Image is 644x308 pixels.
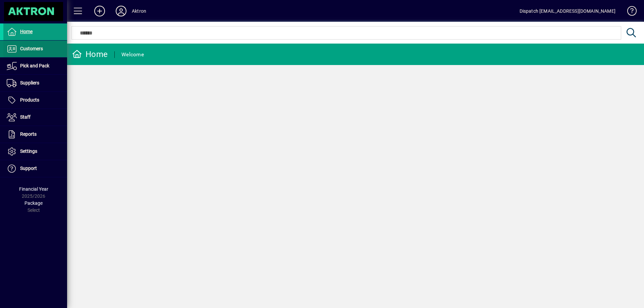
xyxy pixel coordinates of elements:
a: Suppliers [3,75,67,91]
div: Home [72,49,108,60]
div: Aktron [132,6,146,16]
div: Welcome [121,49,144,60]
a: Settings [3,143,67,160]
a: Staff [3,109,67,126]
span: Products [20,97,39,103]
a: Knowledge Base [622,1,636,23]
span: Financial Year [19,186,48,192]
a: Customers [3,41,67,57]
span: Pick and Pack [20,63,49,68]
span: Settings [20,148,37,154]
span: Home [20,29,33,34]
span: Package [24,200,43,206]
a: Reports [3,126,67,143]
button: Add [89,5,110,17]
button: Profile [110,5,132,17]
div: Dispatch [EMAIL_ADDRESS][DOMAIN_NAME] [520,6,615,16]
span: Support [20,166,37,171]
span: Reports [20,131,37,137]
a: Products [3,92,67,109]
a: Support [3,160,67,177]
span: Suppliers [20,80,39,85]
a: Pick and Pack [3,58,67,74]
span: Staff [20,114,31,120]
span: Customers [20,46,43,51]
